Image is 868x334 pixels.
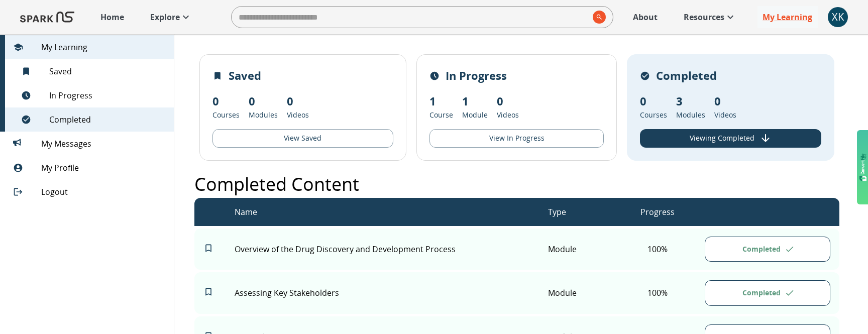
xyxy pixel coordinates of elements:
a: Home [95,6,129,28]
span: My Profile [41,162,166,174]
a: Resources [679,6,741,28]
p: Modules [676,109,705,120]
span: My Messages [41,138,166,150]
p: Completed Content [194,171,359,198]
p: Overview of the Drug Discovery and Development Process [235,243,548,255]
p: 1 [462,93,488,109]
p: Videos [714,109,736,120]
p: Saved [229,67,261,84]
p: 100 % [611,243,705,255]
svg: Add to My Learning [203,287,213,297]
p: Module [548,287,611,299]
span: My Learning [41,41,166,53]
button: View Completed [640,129,821,148]
svg: Add to My Learning [203,243,213,253]
p: 3 [676,93,705,109]
p: Course [429,109,453,120]
p: Courses [640,109,667,120]
p: My Learning [763,11,812,23]
p: Progress [640,206,675,218]
p: Videos [497,109,519,120]
p: Type [548,206,566,218]
p: Modules [249,109,278,120]
p: Module [548,243,611,255]
span: Logout [41,186,166,198]
a: My Learning [757,6,818,28]
img: gdzwAHDJa65OwAAAABJRU5ErkJggg== [859,153,867,181]
p: Home [100,11,124,23]
img: Logo of SPARK at Stanford [20,5,74,29]
p: 0 [640,93,667,109]
p: 0 [212,93,240,109]
p: In Progress [446,67,507,84]
p: Explore [150,11,180,23]
p: 1 [429,93,453,109]
p: Module [462,109,488,120]
button: account of current user [828,7,848,27]
div: XK [828,7,848,27]
button: Completed [705,237,830,262]
a: Explore [145,6,197,28]
div: My Messages [5,132,174,156]
div: My Profile [5,156,174,180]
p: Name [235,206,257,218]
div: Logout [5,180,174,204]
p: Resources [684,11,724,23]
a: About [628,6,663,28]
p: 0 [497,93,519,109]
span: Completed [49,114,166,126]
button: Completed [705,280,830,306]
p: About [633,11,658,23]
p: 100 % [611,287,705,299]
p: 0 [287,93,309,109]
button: search [589,7,606,28]
span: In Progress [49,89,166,101]
p: Videos [287,109,309,120]
button: View In Progress [429,129,604,148]
p: 0 [714,93,736,109]
p: Courses [212,109,240,120]
p: 0 [249,93,278,109]
p: Completed [656,67,717,84]
p: Assessing Key Stakeholders [235,287,548,299]
button: View Saved [212,129,394,148]
span: Saved [49,65,166,77]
